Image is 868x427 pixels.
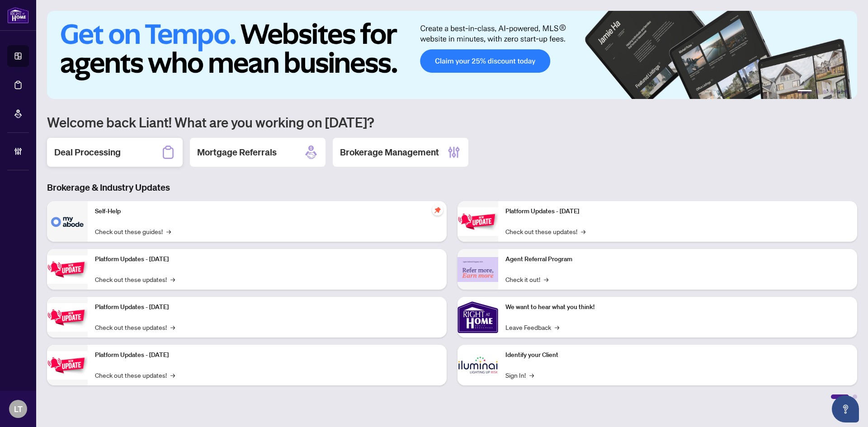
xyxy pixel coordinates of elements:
[529,370,534,380] span: →
[458,257,498,282] img: Agent Referral Program
[170,322,175,332] span: →
[47,181,857,194] h3: Brokerage & Industry Updates
[95,322,175,332] a: Check out these updates!→
[505,254,850,264] p: Agent Referral Program
[47,351,88,380] img: Platform Updates - July 8, 2025
[432,205,443,216] span: pushpin
[95,302,439,312] p: Platform Updates - [DATE]
[47,113,857,131] h1: Welcome back Liant! What are you working on [DATE]?
[47,201,88,242] img: Self-Help
[505,370,534,380] a: Sign In!→
[7,7,29,23] img: logo
[830,90,834,94] button: 4
[458,207,498,236] img: Platform Updates - June 23, 2025
[47,255,88,284] img: Platform Updates - September 16, 2025
[823,90,826,94] button: 3
[837,90,841,94] button: 5
[95,226,171,236] a: Check out these guides!→
[555,322,559,332] span: →
[95,206,439,216] p: Self-Help
[95,350,439,360] p: Platform Updates - [DATE]
[95,254,439,264] p: Platform Updates - [DATE]
[47,11,857,99] img: Slide 0
[170,370,175,380] span: →
[95,274,175,284] a: Check out these updates!→
[458,297,498,338] img: We want to hear what you think!
[340,146,439,159] h2: Brokerage Management
[581,226,585,236] span: →
[166,226,171,236] span: →
[505,302,850,312] p: We want to hear what you think!
[197,146,277,159] h2: Mortgage Referrals
[544,274,548,284] span: →
[797,90,812,94] button: 1
[54,146,121,159] h2: Deal Processing
[170,274,175,284] span: →
[832,395,859,422] button: Open asap
[505,274,548,284] a: Check it out!→
[505,206,850,216] p: Platform Updates - [DATE]
[458,345,498,385] img: Identify your Client
[505,350,850,360] p: Identify your Client
[47,303,88,332] img: Platform Updates - July 21, 2025
[95,370,175,380] a: Check out these updates!→
[505,226,585,236] a: Check out these updates!→
[844,90,848,94] button: 6
[14,403,23,415] span: LT
[816,90,819,94] button: 2
[505,322,559,332] a: Leave Feedback→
